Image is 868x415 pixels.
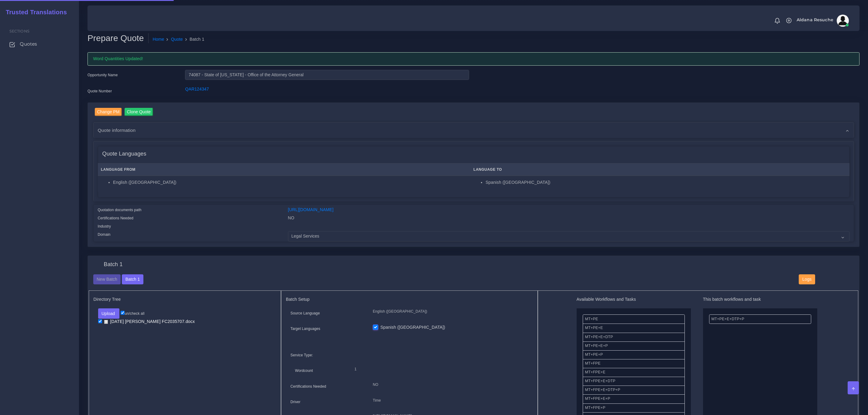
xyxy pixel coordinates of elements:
[290,399,300,405] label: Driver
[102,151,146,157] h4: Quote Languages
[87,88,112,94] label: Quote Number
[290,310,320,316] label: Source Language
[583,386,685,395] li: MT+FPE+E+DTP+P
[171,36,183,43] a: Quote
[95,108,122,116] input: Change PM
[2,7,67,17] a: Trusted Translations
[283,215,854,223] div: NO
[94,297,276,302] h5: Directory Tree
[797,18,833,22] span: Aldana Resuche
[2,9,67,16] h2: Trusted Translations
[93,274,121,285] button: New Batch
[577,297,691,302] h5: Available Workflows and Tasks
[583,341,685,351] li: MT+PE+E+P
[87,72,118,78] label: Opportunity Name
[583,394,685,403] li: MT+FPE+E+P
[87,52,859,66] div: Word Quantities Updated!
[583,377,685,386] li: MT+FPE+E+DTP
[290,384,326,389] label: Certifications Needed
[98,127,136,134] span: Quote information
[290,326,320,331] label: Target Languages
[104,261,123,268] h4: Batch 1
[153,36,164,43] a: Home
[185,87,209,91] a: QAR124347
[295,368,313,373] label: Wordcount
[583,333,685,342] li: MT+PE+E+DTP
[373,308,528,315] p: English ([GEOGRAPHIC_DATA])
[799,274,815,285] button: Logs
[470,163,849,176] th: Language To
[286,297,533,302] h5: Batch Setup
[583,314,685,324] li: MT+PE
[583,403,685,413] li: MT+FPE+P
[373,397,528,404] p: Time
[802,277,811,282] span: Logs
[125,108,153,116] input: Clone Quote
[121,311,144,316] label: un/check all
[5,38,74,50] a: Quotes
[102,319,197,324] a: [DATE] [PERSON_NAME] FC2035707.docx
[288,207,334,212] a: [URL][DOMAIN_NAME]
[98,215,134,221] label: Certifications Needed
[98,224,111,229] label: Industry
[583,324,685,333] li: MT+PE+E
[87,33,149,43] h2: Prepare Quote
[794,15,851,27] a: Aldana Resucheavatar
[122,276,143,281] a: Batch 1
[380,324,445,331] label: Spanish ([GEOGRAPHIC_DATA])
[183,36,204,43] li: Batch 1
[9,29,29,33] span: Sections
[94,122,854,138] div: Quote information
[485,179,846,186] li: Spanish ([GEOGRAPHIC_DATA])
[837,15,849,27] img: avatar
[355,366,524,372] p: 1
[98,308,120,319] button: Upload
[703,297,817,302] h5: This batch workflows and task
[122,274,143,285] button: Batch 1
[121,311,125,315] input: un/check all
[98,232,111,237] label: Domain
[113,179,467,186] li: English ([GEOGRAPHIC_DATA])
[98,207,142,213] label: Quotation documents path
[709,314,811,324] li: MT+PE+E+DTP+P
[583,368,685,377] li: MT+FPE+E
[98,163,470,176] th: Language From
[20,41,37,47] span: Quotes
[290,352,313,358] label: Service Type:
[583,359,685,368] li: MT+FPE
[373,382,528,388] p: NO
[93,276,121,281] a: New Batch
[583,350,685,359] li: MT+PE+P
